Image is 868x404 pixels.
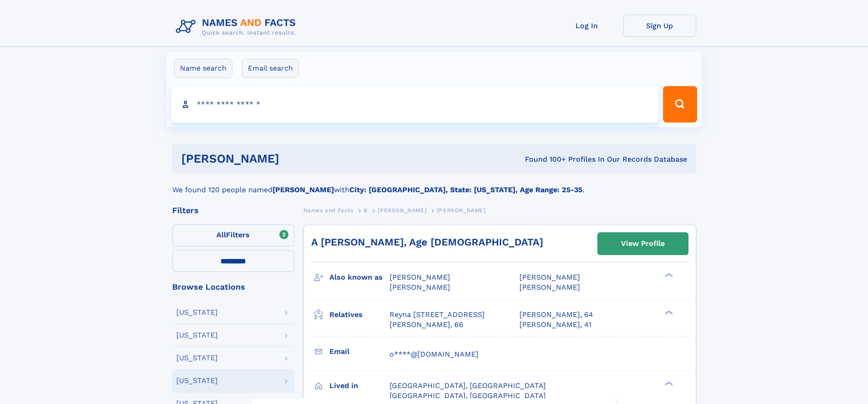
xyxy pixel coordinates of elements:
[329,307,390,322] h3: Relatives
[623,15,696,37] a: Sign Up
[390,391,546,400] span: [GEOGRAPHIC_DATA], [GEOGRAPHIC_DATA]
[663,86,697,123] button: Search Button
[329,378,390,394] h3: Lived in
[181,153,402,164] h1: [PERSON_NAME]
[364,207,368,214] span: B
[176,332,218,339] div: [US_STATE]
[519,310,593,320] a: [PERSON_NAME], 64
[172,283,294,291] div: Browse Locations
[390,381,546,390] span: [GEOGRAPHIC_DATA], [GEOGRAPHIC_DATA]
[390,320,463,330] a: [PERSON_NAME], 66
[437,207,486,214] span: [PERSON_NAME]
[172,206,294,215] div: Filters
[390,273,450,281] span: [PERSON_NAME]
[519,283,580,291] span: [PERSON_NAME]
[621,233,665,254] div: View Profile
[171,86,659,123] input: search input
[550,15,623,37] a: Log In
[519,273,580,281] span: [PERSON_NAME]
[378,205,426,216] a: [PERSON_NAME]
[364,205,368,216] a: B
[402,154,687,164] div: Found 100+ Profiles In Our Records Database
[311,236,543,248] a: A [PERSON_NAME], Age [DEMOGRAPHIC_DATA]
[329,270,390,285] h3: Also known as
[598,233,688,255] a: View Profile
[663,272,673,278] div: ❯
[172,15,303,39] img: Logo Names and Facts
[663,380,673,386] div: ❯
[349,185,582,194] b: City: [GEOGRAPHIC_DATA], State: [US_STATE], Age Range: 25-35
[176,354,218,362] div: [US_STATE]
[174,59,232,78] label: Name search
[176,309,218,316] div: [US_STATE]
[272,185,334,194] b: [PERSON_NAME]
[172,225,294,246] label: Filters
[172,174,696,195] div: We found 120 people named with .
[329,344,390,359] h3: Email
[663,309,673,315] div: ❯
[303,205,354,216] a: Names and Facts
[216,230,226,239] span: All
[242,59,299,78] label: Email search
[519,320,591,330] a: [PERSON_NAME], 41
[390,283,450,291] span: [PERSON_NAME]
[390,310,485,320] a: Reyna [STREET_ADDRESS]
[378,207,426,214] span: [PERSON_NAME]
[176,377,218,384] div: [US_STATE]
